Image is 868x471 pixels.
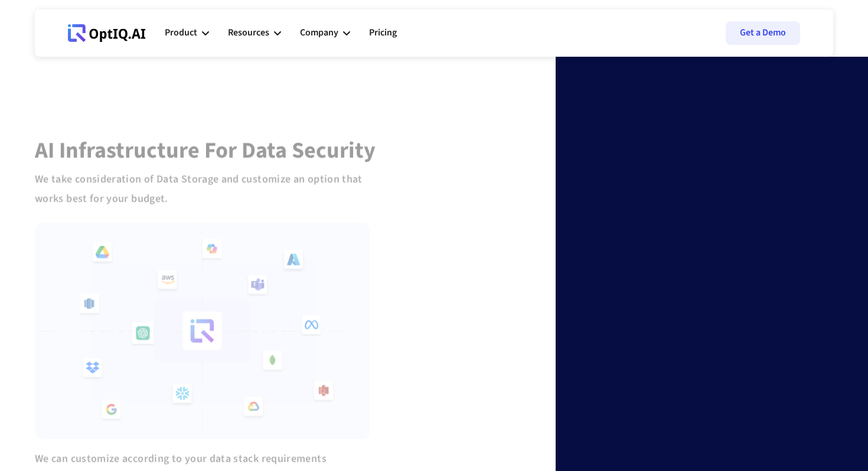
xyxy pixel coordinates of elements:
[228,15,281,51] div: Resources
[300,25,338,41] div: Company
[35,170,376,209] div: We take consideration of Data Storage and customize an option that works best for your budget.
[726,21,800,45] a: Get a Demo
[35,449,370,469] div: We can customize according to your data stack requirements
[35,135,376,167] span: AI Infrastructure for Data Security
[165,25,197,41] div: Product
[165,15,209,51] div: Product
[228,25,269,41] div: Resources
[300,15,350,51] div: Company
[68,15,146,51] a: Webflow Homepage
[369,15,397,51] a: Pricing
[68,41,68,42] div: Webflow Homepage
